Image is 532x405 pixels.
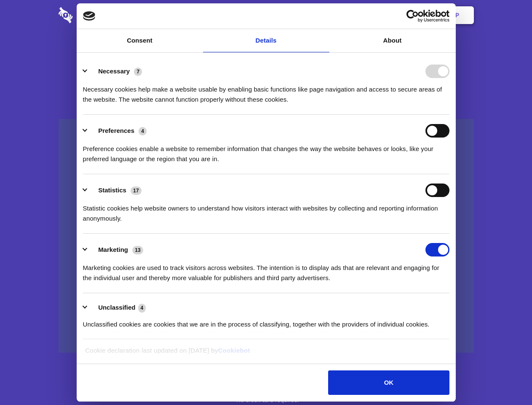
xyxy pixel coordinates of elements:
div: Marketing cookies are used to track visitors across websites. The intention is to display ads tha... [83,256,449,283]
div: Cookie declaration last updated on [DATE] by [79,346,453,362]
button: Marketing (13) [83,243,149,256]
button: Statistics (17) [83,184,147,197]
a: About [329,29,456,52]
label: Statistics [98,186,126,194]
button: Necessary (7) [83,65,147,78]
img: logo [83,11,96,21]
div: Statistic cookies help website owners to understand how visitors interact with websites by collec... [83,197,449,224]
img: logo-wordmark-white-trans-d4663122ce5f474addd5e946df7df03e33cb6a1c49d2221995e7729f52c070b2.svg [59,7,131,23]
a: Usercentrics Cookiebot - opens in a new window [376,10,449,22]
a: Details [203,29,329,52]
a: Login [382,2,419,28]
span: 7 [134,67,142,76]
div: Preference cookies enable a website to remember information that changes the way the website beha... [83,138,449,164]
span: 4 [139,127,147,135]
div: Unclassified cookies are cookies that we are in the process of classifying, together with the pro... [83,313,449,329]
label: Marketing [98,246,128,253]
button: Preferences (4) [83,124,152,138]
h1: Eliminate Slack Data Loss. [59,38,474,68]
a: Cookiebot [218,347,250,354]
div: Necessary cookies help make a website usable by enabling basic functions like page navigation and... [83,78,449,105]
button: Unclassified (4) [83,302,151,313]
label: Necessary [98,67,130,75]
a: Contact [342,2,380,28]
span: 13 [132,246,143,254]
button: OK [328,370,449,395]
a: Pricing [247,2,284,28]
a: Wistia video thumbnail [59,119,474,353]
a: Consent [77,29,203,52]
span: 4 [138,304,146,312]
h4: Auto-redaction of sensitive data, encrypted data sharing and self-destructing private chats. Shar... [59,77,474,105]
span: 17 [131,186,142,195]
label: Preferences [98,127,134,134]
iframe: Drift Widget Chat Controller [490,363,522,395]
